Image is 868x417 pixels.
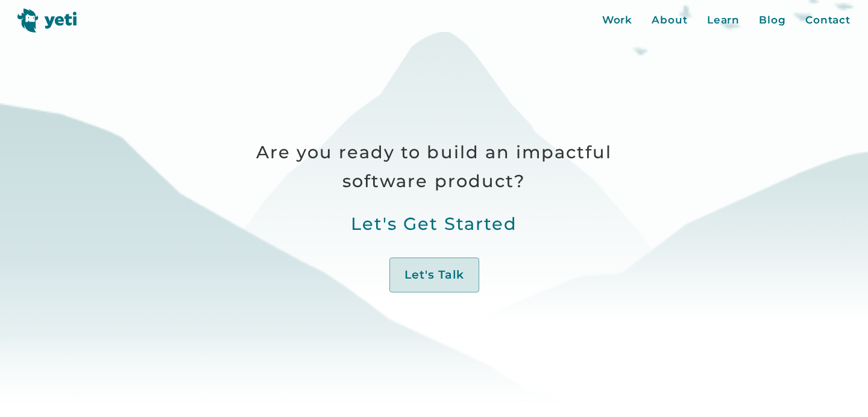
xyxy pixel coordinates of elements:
img: Yeti logo [17,8,77,32]
a: Blog [759,13,786,28]
a: Contact [805,13,851,28]
p: Let's Get Started [217,209,651,238]
p: Are you ready to build an impactful software product? [217,138,651,195]
a: About [652,13,688,28]
a: Work [602,13,633,28]
a: Learn [707,13,740,28]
